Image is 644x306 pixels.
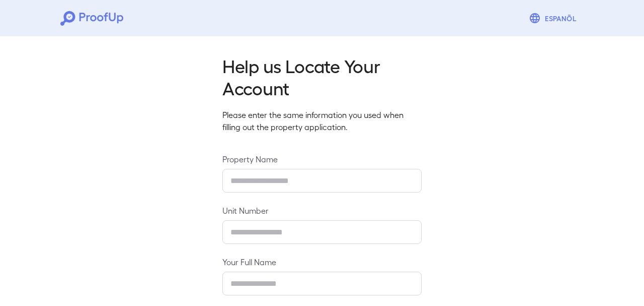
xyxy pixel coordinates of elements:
[222,54,422,99] h2: Help us Locate Your Account
[222,109,422,133] p: Please enter the same information you used when filling out the property application.
[222,256,422,268] label: Your Full Name
[222,205,422,216] label: Unit Number
[222,153,422,165] label: Property Name
[525,8,584,28] button: Espanõl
